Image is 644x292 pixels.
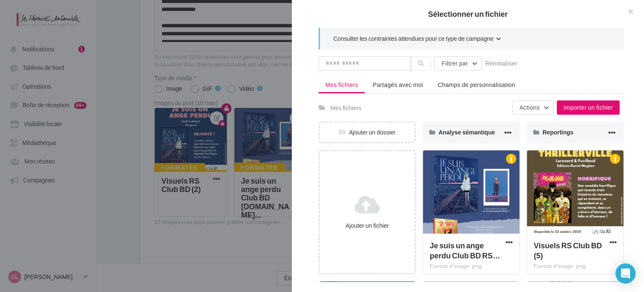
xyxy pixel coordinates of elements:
span: Je suis un ange perdu Club BD RS.jpg [430,241,500,260]
button: Importer un fichier [557,100,620,115]
span: Importer un fichier [563,104,613,111]
span: Champs de personnalisation [438,81,515,88]
button: Réinitialiser [482,58,521,68]
div: Mes fichiers [330,104,361,112]
div: Format d'image: png [430,263,513,270]
div: Open Intercom Messenger [615,263,636,284]
div: Ajouter un fichier [323,221,411,229]
span: Analyse sémantique [439,129,495,136]
span: Reportings [543,129,574,136]
button: Actions [512,100,553,115]
button: Filtrer par [434,56,482,71]
button: Consulter les contraintes attendues pour ce type de campagne [333,34,501,45]
span: Actions [519,104,540,111]
div: Format d'image: png [534,263,617,270]
div: Ajouter un dossier [320,128,415,136]
span: Visuels RS Club BD (5) [534,241,602,260]
h2: Sélectionner un fichier [305,10,631,18]
span: Mes fichiers [325,81,358,88]
span: Partagés avec moi [373,81,423,88]
span: Consulter les contraintes attendues pour ce type de campagne [333,34,493,42]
